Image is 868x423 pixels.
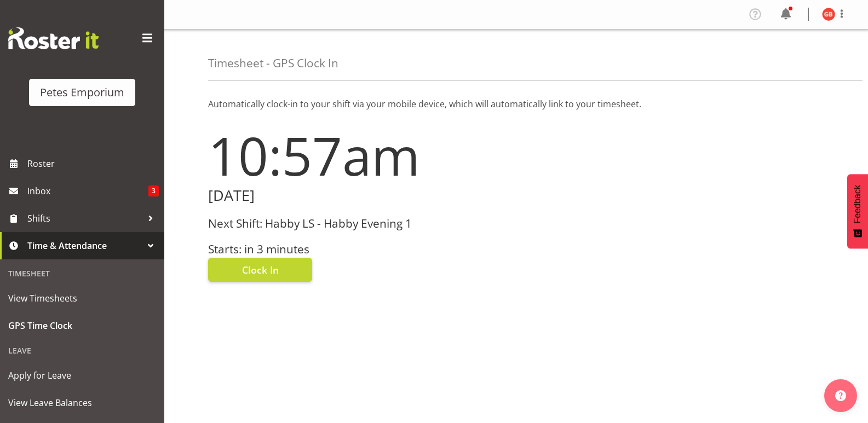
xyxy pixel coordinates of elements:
[853,185,863,223] span: Feedback
[208,126,510,185] h1: 10:57am
[3,285,162,312] a: View Timesheets
[208,187,510,204] h2: [DATE]
[3,312,162,339] a: GPS Time Clock
[3,262,162,285] div: Timesheet
[208,243,510,256] h3: Starts: in 3 minutes
[8,367,156,384] span: Apply for Leave
[27,155,159,172] span: Roster
[208,57,338,69] h4: Timesheet - GPS Clock In
[822,8,835,21] img: gillian-byford11184.jpg
[3,339,162,362] div: Leave
[148,186,159,196] span: 3
[242,263,279,277] span: Clock In
[40,84,124,101] div: Petes Emporium
[3,362,162,389] a: Apply for Leave
[27,183,148,199] span: Inbox
[8,395,156,411] span: View Leave Balances
[8,290,156,306] span: View Timesheets
[8,317,156,334] span: GPS Time Clock
[835,390,846,401] img: help-xxl-2.png
[208,258,312,282] button: Clock In
[208,217,510,230] h3: Next Shift: Habby LS - Habby Evening 1
[208,97,824,111] p: Automatically clock-in to your shift via your mobile device, which will automatically link to you...
[8,27,99,49] img: Rosterit website logo
[847,174,868,248] button: Feedback - Show survey
[3,389,162,416] a: View Leave Balances
[27,237,142,254] span: Time & Attendance
[27,210,142,227] span: Shifts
